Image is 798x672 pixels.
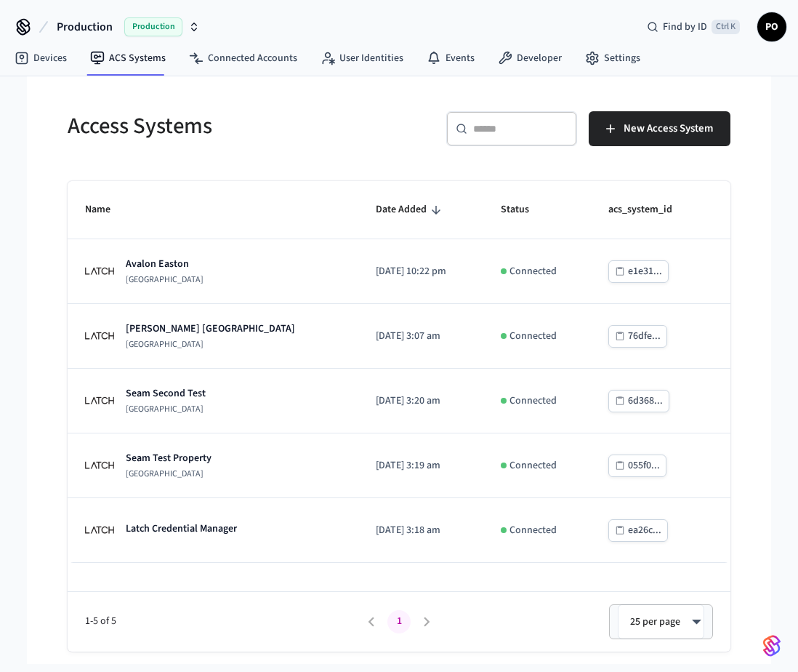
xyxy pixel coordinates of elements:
p: [GEOGRAPHIC_DATA] [126,468,211,480]
p: [GEOGRAPHIC_DATA] [126,339,295,351]
div: 25 per page [618,604,704,639]
span: acs_system_id [608,199,691,221]
span: 1-5 of 5 [85,614,358,629]
span: Production [124,17,182,36]
div: e1e31... [628,263,662,281]
a: User Identities [309,45,415,71]
span: Name [85,199,129,221]
table: sticky table [68,181,730,563]
button: ea26c... [608,519,668,542]
p: [GEOGRAPHIC_DATA] [126,404,206,415]
a: Connected Accounts [177,45,309,71]
img: Latch Building Logo [85,386,114,415]
span: New Access System [624,119,713,138]
a: Settings [573,45,652,71]
p: [DATE] 10:22 pm [376,264,466,279]
p: Avalon Easton [126,257,203,271]
p: Connected [509,329,557,344]
span: Status [501,199,548,221]
div: Find by IDCtrl K [635,14,751,40]
img: Latch Building Logo [85,321,114,351]
div: ea26c... [628,521,661,540]
button: page 1 [387,610,411,633]
p: [DATE] 3:19 am [376,458,466,473]
span: Ctrl K [712,20,740,34]
span: Find by ID [663,20,707,34]
p: Connected [509,264,557,279]
p: Connected [509,458,557,473]
p: Connected [509,523,557,538]
img: SeamLogoGradient.69752ec5.svg [763,634,781,657]
button: New Access System [589,111,730,146]
a: ACS Systems [78,45,177,71]
p: [DATE] 3:18 am [376,523,466,538]
h5: Access Systems [68,111,390,141]
p: [PERSON_NAME] [GEOGRAPHIC_DATA] [126,321,295,336]
div: 055f0... [628,457,660,475]
div: 6d368... [628,392,663,410]
p: [GEOGRAPHIC_DATA] [126,274,203,286]
img: Latch Building Logo [85,451,114,480]
button: PO [757,12,786,41]
span: PO [759,14,785,40]
p: Seam Second Test [126,386,206,401]
button: e1e31... [608,260,669,283]
img: Latch Building Logo [85,516,114,545]
a: Devices [3,45,78,71]
img: Latch Building Logo [85,257,114,286]
span: Date Added [376,199,446,221]
div: 76dfe... [628,327,661,345]
span: Production [57,18,113,36]
button: 6d368... [608,390,669,412]
button: 055f0... [608,455,666,477]
button: 76dfe... [608,325,667,348]
p: Latch Credential Manager [126,521,237,536]
p: Seam Test Property [126,451,211,465]
p: [DATE] 3:20 am [376,393,466,409]
p: Connected [509,393,557,409]
a: Developer [486,45,573,71]
nav: pagination navigation [358,610,440,633]
a: Events [415,45,486,71]
p: [DATE] 3:07 am [376,329,466,344]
